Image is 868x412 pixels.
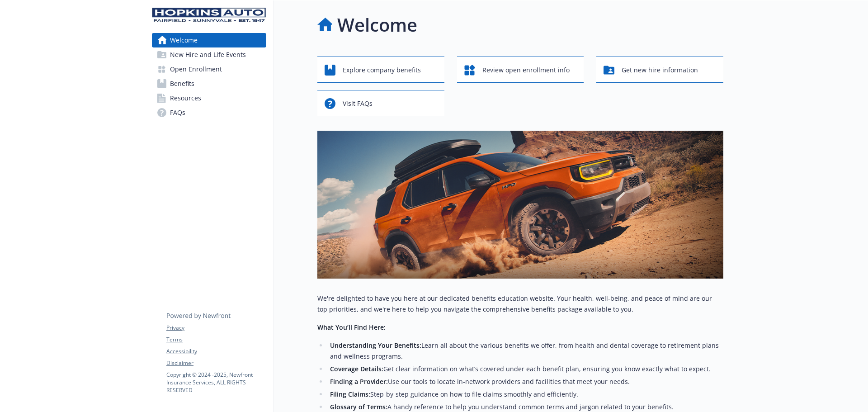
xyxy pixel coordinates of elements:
[343,62,421,79] span: Explore company benefits
[327,389,723,400] li: Step-by-step guidance on how to file claims smoothly and efficiently.
[166,371,266,394] p: Copyright © 2024 - 2025 , Newfront Insurance Services, ALL RIGHTS RESERVED
[457,57,584,83] button: Review open enrollment info
[343,95,373,112] span: Visit FAQs
[622,62,698,79] span: Get new hire information
[152,33,266,47] a: Welcome
[482,62,570,79] span: Review open enrollment info
[166,336,266,344] a: Terms
[152,105,266,120] a: FAQs
[170,62,222,76] span: Open Enrollment
[330,403,387,411] strong: Glossary of Terms:
[317,57,444,83] button: Explore company benefits
[596,57,723,83] button: Get new hire information
[166,324,266,332] a: Privacy
[330,390,370,398] strong: Filing Claims:
[317,293,723,315] p: We're delighted to have you here at our dedicated benefits education website. Your health, well-b...
[170,76,194,91] span: Benefits
[317,323,386,331] strong: What You’ll Find Here:
[330,377,388,386] strong: Finding a Provider:
[317,131,723,279] img: overview page banner
[170,47,246,62] span: New Hire and Life Events
[166,347,266,355] a: Accessibility
[330,365,383,373] strong: Coverage Details:
[327,376,723,387] li: Use our tools to locate in-network providers and facilities that meet your needs.
[166,359,266,367] a: Disclaimer
[327,364,723,374] li: Get clear information on what’s covered under each benefit plan, ensuring you know exactly what t...
[152,62,266,76] a: Open Enrollment
[152,76,266,91] a: Benefits
[170,33,198,47] span: Welcome
[317,90,444,116] button: Visit FAQs
[337,11,417,38] h1: Welcome
[170,105,185,120] span: FAQs
[152,91,266,105] a: Resources
[170,91,201,105] span: Resources
[152,47,266,62] a: New Hire and Life Events
[330,341,421,350] strong: Understanding Your Benefits:
[327,340,723,362] li: Learn all about the various benefits we offer, from health and dental coverage to retirement plan...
